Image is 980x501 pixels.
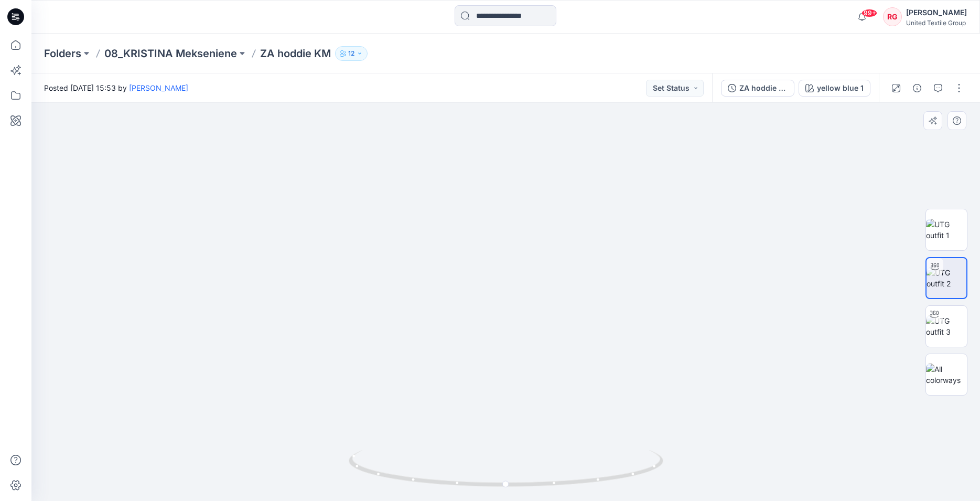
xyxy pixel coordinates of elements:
[926,364,967,386] img: All colorways
[817,82,864,94] div: yellow blue 1
[883,7,902,26] div: RG
[44,46,81,61] a: Folders
[906,19,967,27] div: United Textile Group
[230,26,781,501] img: eyJhbGciOiJIUzI1NiIsImtpZCI6IjAiLCJzbHQiOiJzZXMiLCJ0eXAiOiJKV1QifQ.eyJkYXRhIjp7InR5cGUiOiJzdG9yYW...
[799,80,870,97] button: yellow blue 1
[348,48,354,59] p: 12
[861,9,877,17] span: 99+
[129,83,188,92] a: [PERSON_NAME]
[927,267,966,289] img: UTG outfit 2
[104,46,237,61] a: 08_KRISTINA Mekseniene
[335,46,368,61] button: 12
[906,6,967,19] div: [PERSON_NAME]
[739,82,788,94] div: ZA hoddie KM
[44,82,188,93] span: Posted [DATE] 15:53 by
[926,219,967,241] img: UTG outfit 1
[909,80,925,97] button: Details
[721,80,794,97] button: ZA hoddie KM
[926,315,967,337] img: UTG outfit 3
[260,46,331,61] p: ZA hoddie KM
